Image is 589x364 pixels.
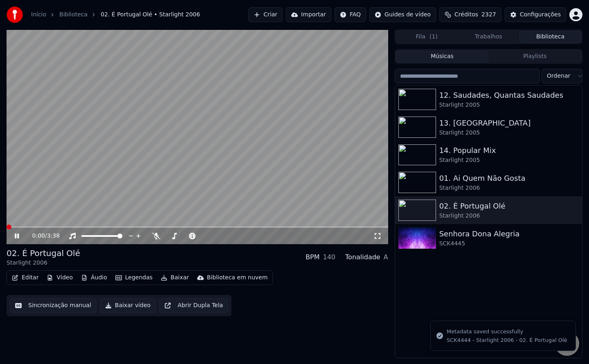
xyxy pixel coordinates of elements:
div: SCK4445 [439,240,579,248]
img: youka [7,7,23,23]
button: Créditos2327 [439,7,501,22]
div: BPM [306,252,319,262]
button: Configurações [505,7,566,22]
button: Abrir Dupla Tela [159,298,228,313]
div: 140 [323,252,336,262]
div: 01. Ai Quem Não Gosta [439,173,579,184]
span: Créditos [454,11,478,19]
div: Starlight 2005 [439,156,579,164]
button: Áudio [78,272,110,283]
button: Editar [9,272,42,283]
button: Baixar vídeo [100,298,156,313]
span: 0:00 [32,232,45,240]
div: Starlight 2006 [439,184,579,192]
span: 3:38 [47,232,60,240]
button: Baixar [157,272,192,283]
div: Senhora Dona Alegria [439,228,579,240]
div: Tonalidade [345,252,380,262]
button: Guides de vídeo [369,7,436,22]
div: Starlight 2005 [439,101,579,109]
span: 02. É Portugal Olé • Starlight 2006 [101,11,200,19]
button: Legendas [112,272,156,283]
button: Fila [396,31,458,43]
button: Biblioteca [519,31,581,43]
div: Starlight 2005 [439,129,579,137]
button: Importar [286,7,331,22]
button: Trabalhos [458,31,519,43]
button: Sincronização manual [10,298,97,313]
button: Músicas [396,51,489,63]
div: 14. Popular Mix [439,145,579,156]
div: 02. É Portugal Olé [439,200,579,212]
button: Criar [248,7,283,22]
div: 13. [GEOGRAPHIC_DATA] [439,117,579,129]
div: SCK4444 - Starlight 2006 - 02. É Portugal Olé [447,337,567,344]
nav: breadcrumb [31,11,200,19]
a: Início [31,11,46,19]
button: Vídeo [43,272,76,283]
div: Starlight 2006 [7,259,80,267]
div: Starlight 2006 [439,212,579,220]
div: A [384,252,388,262]
span: ( 1 ) [429,33,438,41]
span: Ordenar [547,72,570,80]
div: Metadata saved successfully [447,328,567,336]
div: 02. É Portugal Olé [7,247,80,259]
span: 2327 [481,11,496,19]
a: Biblioteca [59,11,88,19]
button: Playlists [488,51,581,63]
div: 12. Saudades, Quantas Saudades [439,90,579,101]
div: Configurações [520,11,561,19]
div: / [32,232,52,240]
button: FAQ [335,7,366,22]
div: Biblioteca em nuvem [207,274,268,282]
